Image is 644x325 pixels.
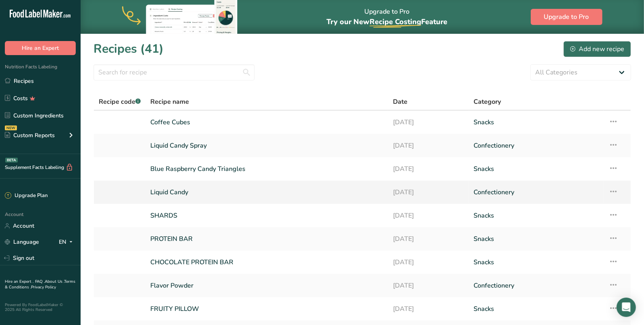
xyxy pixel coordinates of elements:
[474,184,599,201] a: Confectionery
[474,114,599,131] a: Snacks
[474,277,599,294] a: Confectionery
[393,97,407,107] span: Date
[150,160,383,177] a: Blue Raspberry Candy Triangles
[99,97,141,106] span: Recipe code
[474,254,599,271] a: Snacks
[150,184,383,201] a: Liquid Candy
[5,302,76,312] div: Powered By FoodLabelMaker © 2025 All Rights Reserved
[150,254,383,271] a: CHOCOLATE PROTEIN BAR
[31,284,56,290] a: Privacy Policy
[5,41,76,55] button: Hire an Expert
[35,279,45,284] a: FAQ .
[474,97,501,107] span: Category
[370,17,421,27] span: Recipe Costing
[150,137,383,154] a: Liquid Candy Spray
[93,40,164,58] h1: Recipes (41)
[5,279,75,290] a: Terms & Conditions .
[393,114,464,131] a: [DATE]
[393,230,464,247] a: [DATE]
[544,12,589,22] span: Upgrade to Pro
[5,235,39,249] a: Language
[570,44,624,54] div: Add new recipe
[150,230,383,247] a: PROTEIN BAR
[393,160,464,177] a: [DATE]
[474,207,599,224] a: Snacks
[5,131,55,140] div: Custom Reports
[474,160,599,177] a: Snacks
[5,192,48,200] div: Upgrade Plan
[474,300,599,317] a: Snacks
[150,277,383,294] a: Flavor Powder
[474,137,599,154] a: Confectionery
[393,184,464,201] a: [DATE]
[393,277,464,294] a: [DATE]
[393,254,464,271] a: [DATE]
[531,9,602,25] button: Upgrade to Pro
[393,300,464,317] a: [DATE]
[5,125,17,130] div: NEW
[563,41,631,57] button: Add new recipe
[326,0,447,34] div: Upgrade to Pro
[393,137,464,154] a: [DATE]
[5,158,18,162] div: BETA
[617,298,636,317] div: Open Intercom Messenger
[474,230,599,247] a: Snacks
[393,207,464,224] a: [DATE]
[326,17,447,27] span: Try our New Feature
[150,207,383,224] a: SHARDS
[150,97,189,107] span: Recipe name
[93,64,255,80] input: Search for recipe
[45,279,64,284] a: About Us .
[150,114,383,131] a: Coffee Cubes
[5,279,33,284] a: Hire an Expert .
[59,237,76,247] div: EN
[150,300,383,317] a: FRUITY PILLOW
